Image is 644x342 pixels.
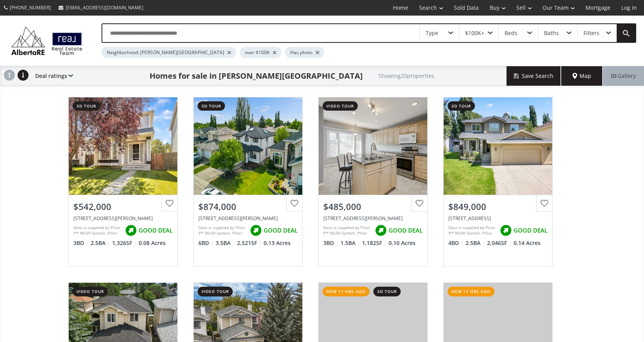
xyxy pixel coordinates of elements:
div: Beds [505,30,517,36]
div: Data is supplied by Pillar 9™ MLS® System. Pillar 9™ is the owner of the copyright in its MLS® Sy... [198,225,246,236]
span: 2.5 BA [466,239,485,247]
a: 3d tour$874,000[STREET_ADDRESS][PERSON_NAME]Data is supplied by Pillar 9™ MLS® System. Pillar 9™ ... [186,89,310,275]
img: rating icon [373,223,389,238]
div: Has photo [285,47,324,58]
div: Map [561,66,603,86]
span: 2,046 SF [487,239,512,247]
button: Save Search [507,66,561,86]
span: 3.5 BA [216,239,235,247]
span: Map [573,72,591,80]
div: $542,000 [73,201,173,213]
img: rating icon [498,223,514,238]
span: GOOD DEAL [389,226,423,234]
div: 91 Mountain Park Drive SE, Calgary, AB T2Z 1S1 [448,215,548,222]
div: Type [426,30,438,36]
div: $849,000 [448,201,548,213]
div: Data is supplied by Pillar 9™ MLS® System. Pillar 9™ is the owner of the copyright in its MLS® Sy... [448,225,496,236]
div: Baths [544,30,559,36]
span: 0.14 Acres [514,239,541,247]
div: 214 Mount Lorette Place SE, Calgary, AB T2Z2L9 [73,215,173,222]
span: 2.5 BA [91,239,110,247]
a: [EMAIL_ADDRESS][DOMAIN_NAME] [55,0,147,15]
span: 0.08 Acres [139,239,166,247]
div: 16 Mckinley Road SE, Calgary, AB T2Z 1T6 [323,215,423,222]
span: 1,326 SF [112,239,137,247]
span: 3 BD [323,239,339,247]
span: 0.13 Acres [264,239,291,247]
a: 3d tour$542,000[STREET_ADDRESS][PERSON_NAME]Data is supplied by Pillar 9™ MLS® System. Pillar 9™ ... [61,89,186,275]
span: 4 BD [448,239,464,247]
div: $874,000 [198,201,298,213]
a: 3d tour$849,000[STREET_ADDRESS]Data is supplied by Pillar 9™ MLS® System. Pillar 9™ is the owner ... [435,89,560,275]
span: 2,521 SF [237,239,262,247]
div: Data is supplied by Pillar 9™ MLS® System. Pillar 9™ is the owner of the copyright in its MLS® Sy... [73,225,121,236]
div: 54 Mckenzie Lake Manor SE, Calgary, AB T2Z 1Y2 [198,215,298,222]
img: Logo [8,25,86,57]
div: $100K+ [465,30,484,36]
div: Filters [583,30,599,36]
span: GOOD DEAL [514,226,548,234]
span: 0.10 Acres [389,239,416,247]
h2: Showing 20 properties [378,73,434,79]
div: Data is supplied by Pillar 9™ MLS® System. Pillar 9™ is the owner of the copyright in its MLS® Sy... [323,225,371,236]
span: [EMAIL_ADDRESS][DOMAIN_NAME] [66,4,143,11]
h1: Homes for sale in [PERSON_NAME][GEOGRAPHIC_DATA] [150,71,363,81]
div: $485,000 [323,201,423,213]
div: over $100K [240,47,281,58]
span: 1.5 BA [341,239,360,247]
span: GOOD DEAL [139,226,173,234]
span: [PHONE_NUMBER] [10,4,51,11]
div: Deal ratings [31,66,73,86]
span: Gallery [611,72,636,80]
a: video tour$485,000[STREET_ADDRESS][PERSON_NAME]Data is supplied by Pillar 9™ MLS® System. Pillar ... [310,89,435,275]
span: 3 BD [73,239,89,247]
div: Gallery [603,66,644,86]
span: GOOD DEAL [264,226,298,234]
div: Neighborhood: [PERSON_NAME][GEOGRAPHIC_DATA] [102,47,236,58]
img: rating icon [123,223,139,238]
span: 1,182 SF [362,239,387,247]
img: rating icon [248,223,264,238]
span: 6 BD [198,239,214,247]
